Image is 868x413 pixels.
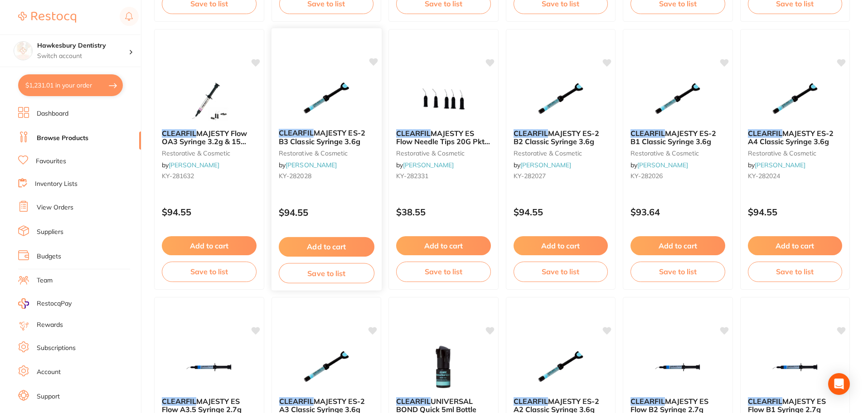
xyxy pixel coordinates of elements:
[755,161,805,169] a: [PERSON_NAME]
[414,345,473,390] img: CLEARFIL UNIVERSAL BOND Quick 5ml Bottle
[630,161,688,169] span: by
[414,77,473,122] img: CLEARFIL MAJESTY ES Flow Needle Tips 20G Pkt 20
[37,41,129,50] h4: Hawkesbury Dentistry
[748,129,843,146] b: CLEARFIL MAJESTY ES-2 A4 Classic Syringe 3.6g
[630,129,665,138] em: CLEARFIL
[396,129,431,138] em: CLEARFIL
[278,161,336,169] span: by
[396,150,491,157] small: restorative & cosmetic
[162,207,257,217] p: $94.55
[37,321,63,330] a: Rewards
[18,74,123,96] button: $1,231.01 in your order
[37,252,61,261] a: Budgets
[396,172,428,180] span: KY-282331
[396,397,431,406] em: CLEARFIL
[748,236,843,255] button: Add to cart
[278,172,311,180] span: KY-282028
[297,345,356,390] img: CLEARFIL MAJESTY ES-2 A3 Classic Syringe 3.6g
[396,236,491,255] button: Add to cart
[18,298,72,309] a: RestocqPay
[630,207,725,217] p: $93.64
[828,373,850,395] div: Open Intercom Messenger
[748,397,782,406] em: CLEARFIL
[278,237,374,257] button: Add to cart
[748,172,780,180] span: KY-282024
[278,207,374,218] p: $94.55
[162,129,247,155] span: MAJESTY Flow OA3 Syringe 3.2g & 15 Needle tips
[296,76,356,121] img: CLEARFIL MAJESTY ES-2 B3 Classic Syringe 3.6g
[37,392,60,401] a: Support
[630,150,725,157] small: restorative & cosmetic
[630,236,725,255] button: Add to cart
[278,128,365,146] span: MAJESTY ES-2 B3 Classic Syringe 3.6g
[748,207,843,217] p: $94.55
[162,150,257,157] small: restorative & cosmetic
[630,262,725,282] button: Save to list
[514,150,608,157] small: restorative & cosmetic
[37,52,129,61] p: Switch account
[278,128,313,137] em: CLEARFIL
[162,129,196,138] em: CLEARFIL
[648,345,707,390] img: CLEARFIL MAJESTY ES Flow B2 Syringe 2.7g
[162,397,196,406] em: CLEARFIL
[514,207,608,217] p: $94.55
[14,42,32,60] img: Hawkesbury Dentistry
[162,236,257,255] button: Add to cart
[179,345,238,390] img: CLEARFIL MAJESTY ES Flow A3.5 Syringe 2.7g
[514,129,548,138] em: CLEARFIL
[514,397,548,406] em: CLEARFIL
[18,12,76,23] img: Restocq Logo
[37,276,53,285] a: Team
[748,262,843,282] button: Save to list
[748,150,843,157] small: restorative & cosmetic
[18,7,76,28] a: Restocq Logo
[162,161,219,169] span: by
[396,161,454,169] span: by
[531,345,590,390] img: CLEARFIL MAJESTY ES-2 A2 Classic Syringe 3.6g
[648,77,707,122] img: CLEARFIL MAJESTY ES-2 B1 Classic Syringe 3.6g
[637,161,688,169] a: [PERSON_NAME]
[396,129,491,146] b: CLEARFIL MAJESTY ES Flow Needle Tips 20G Pkt 20
[179,77,238,122] img: CLEARFIL MAJESTY Flow OA3 Syringe 3.2g & 15 Needle tips
[766,345,824,390] img: CLEARFIL MAJESTY ES Flow B1 Syringe 2.7g
[630,397,665,406] em: CLEARFIL
[37,109,68,118] a: Dashboard
[37,299,72,308] span: RestocqPay
[630,172,663,180] span: KY-282026
[766,77,824,122] img: CLEARFIL MAJESTY ES-2 A4 Classic Syringe 3.6g
[403,161,454,169] a: [PERSON_NAME]
[37,134,88,143] a: Browse Products
[396,207,491,217] p: $38.55
[630,129,716,146] span: MAJESTY ES-2 B1 Classic Syringe 3.6g
[514,262,608,282] button: Save to list
[169,161,219,169] a: [PERSON_NAME]
[514,172,546,180] span: KY-282027
[18,298,29,309] img: RestocqPay
[279,397,314,406] em: CLEARFIL
[514,236,608,255] button: Add to cart
[36,157,66,166] a: Favourites
[37,228,63,237] a: Suppliers
[514,129,608,146] b: CLEARFIL MAJESTY ES-2 B2 Classic Syringe 3.6g
[37,203,73,212] a: View Orders
[37,368,61,377] a: Account
[520,161,571,169] a: [PERSON_NAME]
[514,129,599,146] span: MAJESTY ES-2 B2 Classic Syringe 3.6g
[278,149,374,156] small: restorative & cosmetic
[748,129,782,138] em: CLEARFIL
[162,172,194,180] span: KY-281632
[35,180,78,189] a: Inventory Lists
[748,161,805,169] span: by
[37,344,76,353] a: Subscriptions
[162,262,257,282] button: Save to list
[514,161,571,169] span: by
[278,129,374,146] b: CLEARFIL MAJESTY ES-2 B3 Classic Syringe 3.6g
[396,129,490,155] span: MAJESTY ES Flow Needle Tips 20G Pkt 20
[630,129,725,146] b: CLEARFIL MAJESTY ES-2 B1 Classic Syringe 3.6g
[278,263,374,283] button: Save to list
[162,129,257,146] b: CLEARFIL MAJESTY Flow OA3 Syringe 3.2g & 15 Needle tips
[396,262,491,282] button: Save to list
[748,129,834,146] span: MAJESTY ES-2 A4 Classic Syringe 3.6g
[286,161,337,169] a: [PERSON_NAME]
[531,77,590,122] img: CLEARFIL MAJESTY ES-2 B2 Classic Syringe 3.6g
